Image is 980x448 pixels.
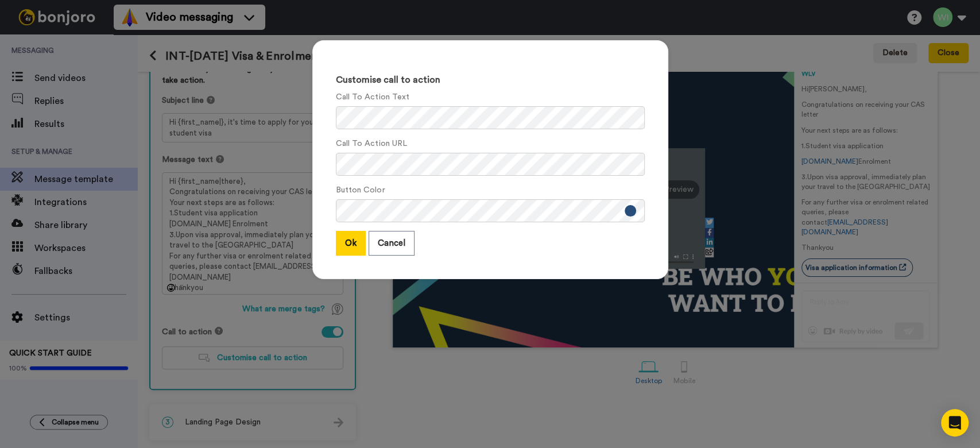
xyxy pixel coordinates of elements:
[336,138,407,150] label: Call To Action URL
[336,231,366,256] button: Ok
[336,75,645,86] h3: Customise call to action
[336,184,385,196] label: Button Color
[941,409,969,437] div: Open Intercom Messenger
[336,91,410,103] label: Call To Action Text
[369,231,415,256] button: Cancel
